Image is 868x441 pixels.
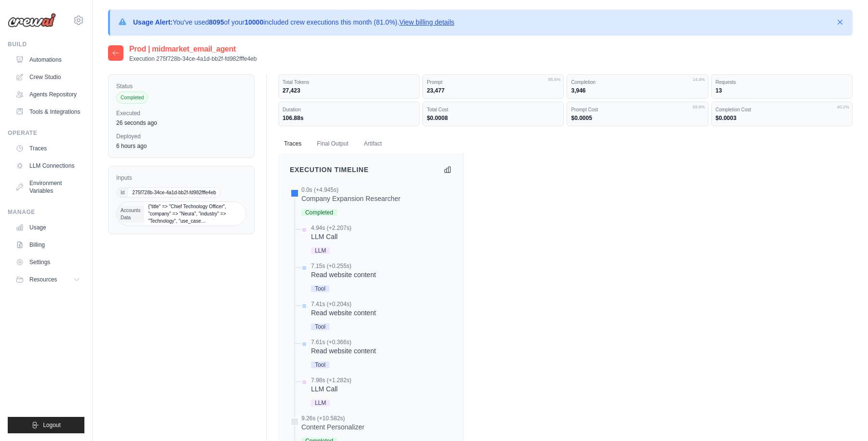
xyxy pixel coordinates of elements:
[311,384,352,394] div: LLM Call
[311,323,329,330] span: Tool
[12,158,84,174] a: LLM Connections
[311,300,376,308] div: 7.41s (+0.204s)
[548,77,561,83] span: 85.6%
[12,52,84,67] a: Automations
[571,79,704,86] dt: Completion
[427,87,559,94] dd: 23,477
[12,254,84,270] a: Settings
[311,376,352,384] div: 7.98s (+1.282s)
[311,400,330,406] span: LLM
[716,106,848,113] dt: Completion Cost
[283,114,415,122] dd: 106.88s
[29,276,57,283] span: Resources
[311,338,376,346] div: 7.61s (+0.366s)
[128,188,220,197] span: 275f728b-34ce-4a1d-bb2f-fd982fffe4eb
[311,270,376,280] div: Read website content
[8,129,84,137] div: Operate
[133,18,173,26] strong: Usage Alert:
[116,82,246,90] label: Status
[571,87,704,94] dd: 3,946
[12,237,84,253] a: Billing
[311,262,376,270] div: 7.15s (+0.255s)
[716,87,848,94] dd: 13
[311,134,354,154] button: Final Output
[571,114,704,122] dd: $0.0005
[12,175,84,199] a: Environment Variables
[311,224,352,232] div: 4.94s (+2.207s)
[311,232,352,241] div: LLM Call
[427,114,559,122] dd: $0.0008
[301,209,337,216] span: Completed
[301,194,400,203] div: Company Expansion Researcher
[116,174,246,182] label: Inputs
[116,120,157,126] time: October 13, 2025 at 23:37 IST
[116,92,148,104] span: Completed
[716,79,848,86] dt: Requests
[129,55,257,63] p: Execution 275f728b-34ce-4a1d-bb2f-fd982fffe4eb
[12,69,84,85] a: Crew Studio
[692,104,705,111] span: 59.8%
[8,208,84,216] div: Manage
[290,165,369,174] h2: Execution Timeline
[427,79,559,86] dt: Prompt
[311,285,329,292] span: Tool
[358,134,388,154] button: Artifact
[571,106,704,113] dt: Prompt Cost
[278,134,307,154] button: Traces
[12,141,84,156] a: Traces
[8,417,84,433] button: Logout
[716,114,848,122] dd: $0.0003
[43,421,61,429] span: Logout
[692,77,705,83] span: 14.4%
[133,17,454,27] p: You've used of your included crew executions this month (81.0%).
[12,104,84,120] a: Tools & Integrations
[12,87,84,102] a: Agents Repository
[311,308,376,318] div: Read website content
[8,13,56,27] img: Logo
[283,87,415,94] dd: 27,423
[116,133,246,140] label: Deployed
[144,202,246,226] span: {"title" => "Chief Technology Officer", "company" => "Neura", "industry" => "Technology", "use_case…
[244,18,263,26] strong: 10000
[8,40,84,48] div: Build
[116,109,246,117] label: Executed
[117,206,144,222] span: Accounts Data
[311,361,329,368] span: Tool
[311,247,330,254] span: LLM
[117,188,128,197] span: Id
[301,414,365,422] div: 9.26s (+10.582s)
[837,104,849,111] span: 40.2%
[209,18,224,26] strong: 8095
[301,422,365,432] div: Content Personalizer
[283,106,415,113] dt: Duration
[301,186,400,194] div: 0.0s (+4.945s)
[283,79,415,86] dt: Total Tokens
[129,43,257,55] h2: Prod | midmarket_email_agent
[12,272,84,287] button: Resources
[399,18,454,26] a: View billing details
[12,220,84,235] a: Usage
[311,346,376,356] div: Read website content
[427,106,559,113] dt: Total Cost
[116,143,147,149] time: October 13, 2025 at 17:55 IST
